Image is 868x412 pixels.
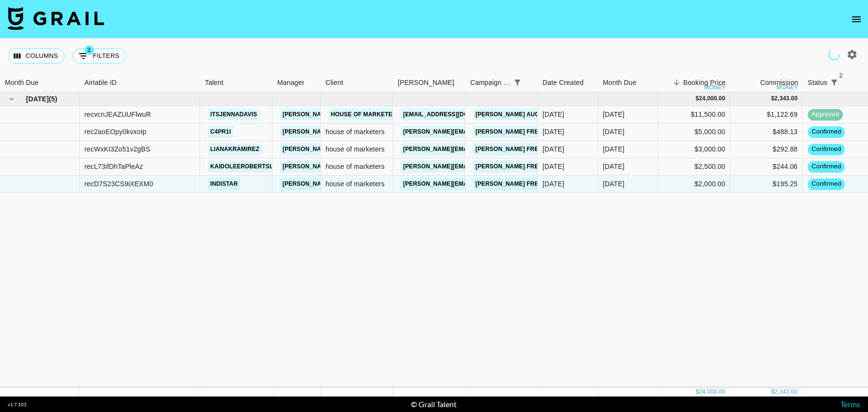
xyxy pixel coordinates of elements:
a: [PERSON_NAME] FREELY [473,161,552,173]
button: hide children [5,92,18,106]
div: Sep '25 [603,127,624,137]
div: Booker [393,73,465,92]
div: 19/09/2025 [542,162,564,171]
a: lianakramirez [208,143,262,155]
div: Manager [272,73,321,92]
a: [PERSON_NAME][EMAIL_ADDRESS][DOMAIN_NAME] [280,178,437,190]
div: Booking Price [683,73,726,92]
a: c4pr1i [208,126,233,138]
span: confirmed [808,162,845,171]
div: Commission [760,73,798,92]
span: Refreshing users, talent, clients, campaigns... [828,49,840,60]
span: [DATE] [26,94,49,104]
div: Sep '25 [603,144,624,154]
div: $5,000.00 [658,124,731,141]
button: Select columns [8,48,65,64]
a: [PERSON_NAME][EMAIL_ADDRESS][DOMAIN_NAME] [401,161,558,173]
div: $ [771,388,774,396]
div: $ [695,388,699,396]
div: $195.25 [731,176,803,193]
div: recL73ifDhTaPleAz [84,162,143,171]
div: © Grail Talent [411,399,457,409]
span: ( 5 ) [49,94,57,104]
div: house of marketers [321,141,393,158]
div: Date Created [542,73,583,92]
a: [PERSON_NAME] FREELY [473,143,552,155]
div: $ [771,95,774,103]
div: $ [695,95,699,103]
div: Airtable ID [84,73,117,92]
div: 19/09/2025 [542,179,564,189]
span: approved [808,110,843,119]
div: Date Created [538,73,598,92]
div: 24,000.00 [699,95,725,103]
div: $244.06 [731,158,803,176]
div: $1,122.69 [731,106,803,124]
div: 19/09/2025 [542,127,564,137]
div: $488.13 [731,124,803,141]
div: Campaign (Type) [470,73,511,92]
div: $2,000.00 [658,176,731,193]
a: [PERSON_NAME][EMAIL_ADDRESS][DOMAIN_NAME] [401,126,558,138]
a: Terms [841,399,860,409]
div: rec2aoEOpy0kvxoIp [84,127,147,137]
div: 19/09/2025 [542,144,564,154]
a: [PERSON_NAME][EMAIL_ADDRESS][DOMAIN_NAME] [280,109,437,121]
div: $2,500.00 [658,158,731,176]
div: recD7S23CS9iXEXM0 [84,179,153,189]
div: 2,343.00 [774,95,798,103]
span: confirmed [808,179,845,189]
button: open drawer [847,10,866,29]
div: recvcnJEAZUUFlwuR [84,110,151,119]
a: [PERSON_NAME][EMAIL_ADDRESS][DOMAIN_NAME] [280,161,437,173]
span: confirmed [808,145,845,154]
button: Show filters [511,76,524,89]
div: Manager [277,73,304,92]
div: money [776,84,798,90]
a: [PERSON_NAME][EMAIL_ADDRESS][DOMAIN_NAME] [280,143,437,155]
div: Status [808,73,827,92]
button: Sort [670,76,683,89]
div: 1 active filter [511,76,524,89]
div: money [704,84,726,90]
a: House of Marketers [328,109,403,121]
button: Show filters [72,48,126,64]
div: house of marketers [321,158,393,176]
span: 2 [836,71,846,81]
a: [PERSON_NAME][EMAIL_ADDRESS][DOMAIN_NAME] [401,178,558,190]
div: recWxKI3Zo51v2gBS [84,144,150,154]
div: Sep '25 [603,179,624,189]
div: $11,500.00 [658,106,731,124]
img: Grail Talent [8,7,104,30]
div: Month Due [5,73,39,92]
a: itsjennadavis [208,109,259,121]
div: 2,343.00 [774,388,798,396]
div: Sep '25 [603,110,624,119]
div: Month Due [598,73,658,92]
div: Sep '25 [603,162,624,171]
div: $3,000.00 [658,141,731,158]
div: Client [325,73,343,92]
div: Talent [205,73,223,92]
span: confirmed [808,127,845,137]
div: 24,000.00 [699,388,725,396]
button: Show filters [827,76,841,89]
div: house of marketers [321,124,393,141]
div: 2 active filters [827,76,841,89]
a: [PERSON_NAME] FREELY [473,178,552,190]
span: 3 [84,45,94,55]
a: [PERSON_NAME] FREELY [473,126,552,138]
a: kaidoleerobertslife [208,161,285,173]
div: $292.88 [731,141,803,158]
div: Client [321,73,393,92]
div: house of marketers [321,176,393,193]
div: Month Due [603,73,637,92]
button: Sort [841,76,854,89]
div: Airtable ID [80,73,200,92]
button: Sort [524,76,538,89]
div: Campaign (Type) [465,73,538,92]
div: [PERSON_NAME] [398,73,454,92]
div: v 1.7.103 [8,401,27,408]
div: 06/08/2025 [542,110,564,119]
a: indistar [208,178,240,190]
